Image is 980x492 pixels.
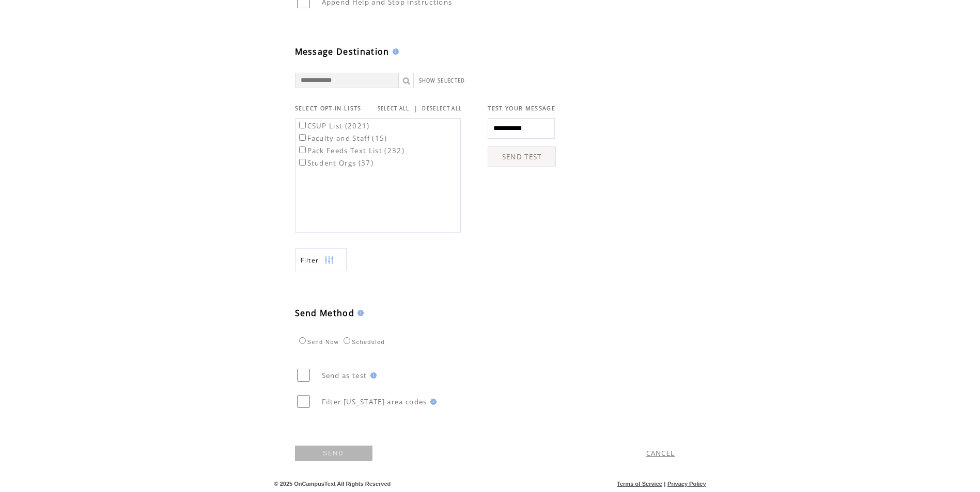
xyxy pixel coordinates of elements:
label: CSUP List (2021) [297,121,370,130]
span: TEST YOUR MESSAGE [488,105,555,112]
span: Show filters [301,256,319,265]
img: help.gif [390,48,399,55]
a: SEND [295,446,372,461]
input: CSUP List (2021) [299,122,306,128]
span: Send as test [322,371,367,380]
label: Student Orgs (37) [297,158,374,168]
label: Faculty and Staff (15) [297,134,387,143]
label: Send Now [297,339,339,345]
img: help.gif [354,310,364,316]
span: Message Destination [295,46,390,57]
input: Scheduled [344,337,350,344]
a: SELECT ALL [378,105,410,112]
span: Filter [US_STATE] area codes [322,397,427,406]
a: SEND TEST [488,146,556,167]
a: Terms of Service [617,481,662,487]
span: | [414,104,418,113]
span: © 2025 OnCampusText All Rights Reserved [274,481,391,487]
input: Pack Feeds Text List (232) [299,146,306,153]
span: | [664,481,665,487]
input: Student Orgs (37) [299,159,306,166]
label: Pack Feeds Text List (232) [297,146,405,155]
span: Send Method [295,307,355,319]
img: help.gif [367,372,377,379]
input: Send Now [299,337,306,344]
a: SHOW SELECTED [419,77,465,84]
a: CANCEL [646,449,675,458]
input: Faculty and Staff (15) [299,134,306,141]
label: Scheduled [341,339,385,345]
img: filters.png [324,249,334,272]
a: Privacy Policy [667,481,706,487]
span: SELECT OPT-IN LISTS [295,105,362,112]
a: Filter [295,248,347,271]
a: DESELECT ALL [422,105,462,112]
img: help.gif [427,399,437,405]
